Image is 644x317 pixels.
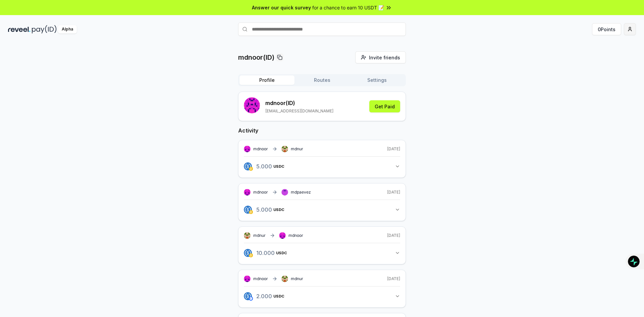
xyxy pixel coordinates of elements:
button: Get Paid [369,100,400,112]
span: mdnoor [253,146,268,152]
img: logo.png [244,162,252,170]
span: mdnoor [288,233,303,238]
span: [DATE] [387,190,400,195]
img: logo.png [244,206,252,214]
span: USDC [273,164,284,168]
button: 5.000USDC [244,204,400,215]
img: base-network.png [249,297,253,301]
span: mdnur [291,276,303,281]
div: Alpha [58,25,77,34]
button: Invite friends [355,51,406,63]
span: [DATE] [387,146,400,152]
span: for a chance to earn 10 USDT 📝 [312,4,384,11]
span: USDC [276,251,287,255]
span: mdnoor [253,190,268,195]
button: Settings [350,75,405,85]
span: USDC [273,294,284,298]
span: mdnur [291,146,303,152]
span: Invite friends [369,54,400,61]
span: [DATE] [387,233,400,238]
img: logo.png [249,210,253,214]
span: mdnur [253,233,266,238]
img: logo.png [244,249,252,257]
button: 5.000USDC [244,161,400,172]
p: mdnoor(ID) [238,53,274,62]
img: logo.png [244,292,252,300]
span: USDC [273,208,284,212]
span: mdpaevez [291,190,311,195]
button: Profile [239,75,294,85]
button: 2.000USDC [244,290,400,302]
p: [EMAIL_ADDRESS][DOMAIN_NAME] [265,108,333,114]
h2: Activity [238,126,406,135]
img: pay_id [32,25,57,34]
button: 10.000USDC [244,247,400,259]
img: logo.png [249,167,253,171]
button: 0Points [592,23,621,35]
span: Answer our quick survey [252,4,311,11]
p: mdnoor (ID) [265,99,333,107]
button: Routes [294,75,350,85]
span: mdnoor [253,276,268,281]
span: [DATE] [387,276,400,281]
img: reveel_dark [8,25,31,34]
img: logo.png [249,253,253,257]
